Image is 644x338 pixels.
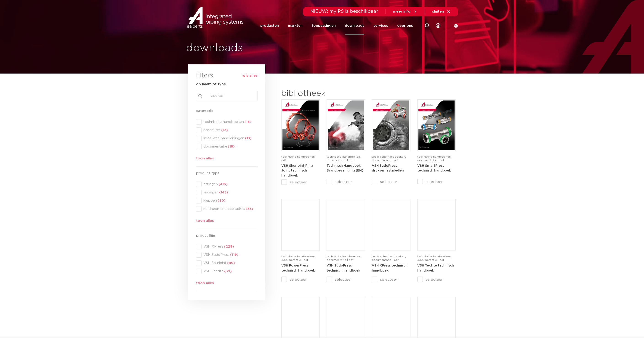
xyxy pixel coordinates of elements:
[260,17,413,34] nav: Menu
[327,264,360,272] a: VSH SudoPress technisch handboek
[327,179,365,185] label: selecteer
[288,17,303,34] a: markten
[310,9,378,14] span: NIEUW: myIPS is beschikbaar
[372,164,404,172] a: VSH SudoPress drukverliestabellen
[196,82,226,86] strong: op naam of type
[373,17,388,34] a: services
[372,179,410,185] label: selecteer
[417,264,454,272] a: VSH Tectite technisch handboek
[282,200,319,250] img: VSH-PowerPress_A4TM_5008817_2024_3.1_NL-pdf.jpg
[281,255,315,261] span: technische handboeken, documentatie | pdf
[393,10,410,13] span: meer info
[417,277,456,282] label: selecteer
[397,17,413,34] a: over ons
[327,164,363,172] a: Technisch Handboek Brandbeveiliging (EN)
[281,88,363,99] h2: bibliotheek
[373,100,409,150] img: VSH-SudoPress_A4PLT_5007706_2024-2.0_NL-pdf.jpg
[282,100,319,150] img: VSH-Shurjoint-RJ_A4TM_5011380_2025_1.1_EN-pdf.jpg
[417,164,451,172] a: VSH SmartPress technisch handboek
[372,277,410,282] label: selecteer
[417,264,454,272] strong: VSH Tectite technisch handboek
[373,200,409,250] img: VSH-XPress_A4TM_5008762_2025_4.1_NL-pdf.jpg
[417,155,451,161] span: technische handboeken, documentatie | pdf
[432,10,444,13] span: sluiten
[418,200,455,250] img: VSH-Tectite_A4TM_5009376-2024-2.0_NL-pdf.jpg
[281,155,316,161] span: technische handboeken | pdf
[260,17,279,34] a: producten
[327,255,361,261] span: technische handboeken, documentatie | pdf
[281,264,315,272] strong: VSH PowerPress technisch handboek
[327,277,365,282] label: selecteer
[372,264,407,272] a: VSH XPress technisch handboek
[345,17,364,34] a: downloads
[418,100,455,150] img: VSH-SmartPress_A4TM_5009301_2023_2.0-EN-pdf.jpg
[327,264,360,272] strong: VSH SudoPress technisch handboek
[417,255,451,261] span: technische handboeken, documentatie | pdf
[328,200,364,250] img: VSH-SudoPress_A4TM_5001604-2023-3.0_NL-pdf.jpg
[281,277,320,282] label: selecteer
[372,255,406,261] span: technische handboeken, documentatie | pdf
[312,17,336,34] a: toepassingen
[328,100,364,150] img: FireProtection_A4TM_5007915_2025_2.0_EN-pdf.jpg
[432,10,451,14] a: sluiten
[372,264,407,272] strong: VSH XPress technisch handboek
[281,164,313,177] a: VSH Shurjoint Ring Joint technisch handboek
[186,41,320,55] h1: downloads
[417,179,456,185] label: selecteer
[196,70,213,81] h3: filters
[281,180,320,185] label: selecteer
[393,10,417,14] a: meer info
[281,264,315,272] a: VSH PowerPress technisch handboek
[327,155,361,161] span: technische handboeken, documentatie | pdf
[372,155,406,161] span: technische handboeken, documentatie | pdf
